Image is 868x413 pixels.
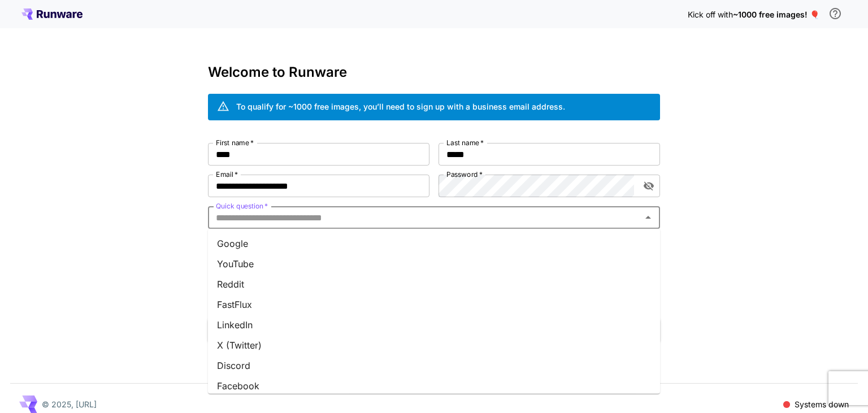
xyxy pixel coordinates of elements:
span: ~1000 free images! 🎈 [733,10,819,19]
li: Reddit [208,274,660,294]
li: Google [208,233,660,254]
button: toggle password visibility [639,176,659,196]
li: YouTube [208,254,660,274]
li: Discord [208,355,660,376]
label: Quick question [216,201,268,211]
span: Kick off with [688,10,733,19]
label: First name [216,138,254,147]
li: Facebook [208,376,660,396]
li: X (Twitter) [208,335,660,355]
h3: Welcome to Runware [208,64,660,80]
div: To qualify for ~1000 free images, you’ll need to sign up with a business email address. [236,101,565,112]
li: FastFlux [208,294,660,315]
li: LinkedIn [208,315,660,335]
button: Close [640,210,656,225]
label: Password [446,169,483,179]
p: © 2025, [URL] [42,398,97,410]
label: Email [216,169,238,179]
button: In order to qualify for free credit, you need to sign up with a business email address and click ... [824,2,847,25]
p: Systems down [795,398,849,410]
label: Last name [446,138,484,147]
